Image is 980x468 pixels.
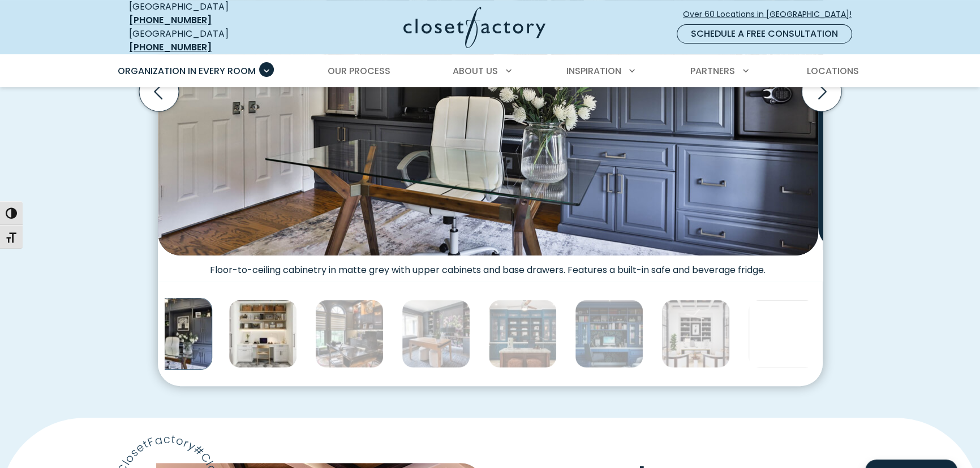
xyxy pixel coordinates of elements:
img: Custom home office grey cabinetry with wall safe and mini fridge [140,298,212,370]
img: Modern home office with floral accent wallpaper, matte charcoal built-ins, and a light oak desk f... [402,300,470,368]
a: Schedule a Free Consultation [677,24,852,44]
a: Over 60 Locations in [GEOGRAPHIC_DATA]! [682,5,861,24]
img: Custom home office with blue built-ins, glass-front cabinets, adjustable shelving, custom drawer ... [575,300,643,368]
img: Home office with built-in wall bed to transform space into guest room. Dual work stations built i... [748,300,816,368]
button: Previous slide [135,67,183,116]
img: Office wall unit with lower drawers and upper open shelving with black backing. [661,300,730,368]
img: Built-in blue cabinetry with mesh-front doors and open shelving displays accessories like labeled... [488,300,557,368]
nav: Primary Menu [110,55,870,87]
img: Compact, closet-style workstation with two-tier open shelving, wicker baskets, framed prints, and... [229,300,297,368]
img: Sophisticated home office with dark wood cabinetry, metallic backsplash, under-cabinet lighting, ... [315,300,384,368]
span: Locations [807,64,859,77]
button: Next slide [797,67,846,116]
div: [GEOGRAPHIC_DATA] [129,27,293,54]
span: Inspiration [566,64,621,77]
img: Closet Factory Logo [403,7,545,48]
span: Partners [690,64,735,77]
figcaption: Floor-to-ceiling cabinetry in matte grey with upper cabinets and base drawers. Features a built-i... [158,255,818,276]
span: About Us [453,64,498,77]
a: [PHONE_NUMBER] [129,41,212,54]
span: Organization in Every Room [118,64,256,77]
span: Our Process [328,64,390,77]
a: [PHONE_NUMBER] [129,14,212,27]
span: Over 60 Locations in [GEOGRAPHIC_DATA]! [683,8,861,20]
